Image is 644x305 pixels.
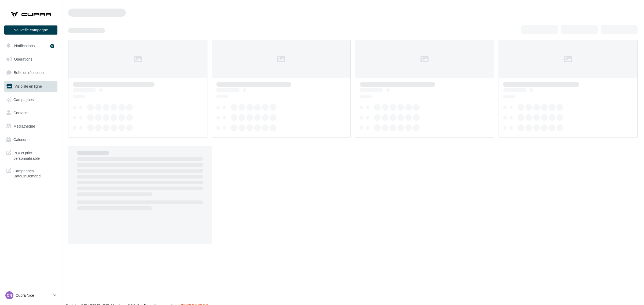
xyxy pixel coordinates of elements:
[7,293,12,298] span: CN
[13,137,31,142] span: Calendrier
[13,110,28,115] span: Contacts
[16,293,51,298] p: Cupra Nice
[3,134,58,145] a: Calendrier
[13,149,55,161] span: PLV et print personnalisable
[4,290,57,300] a: CN Cupra Nice
[3,54,58,65] a: Opérations
[50,44,54,48] div: 5
[3,40,56,51] button: Notifications 5
[13,124,35,128] span: Médiathèque
[4,25,57,35] button: Nouvelle campagne
[3,121,58,132] a: Médiathèque
[14,43,35,48] span: Notifications
[3,67,58,78] a: Boîte de réception
[3,107,58,118] a: Contacts
[3,165,58,181] a: Campagnes DataOnDemand
[14,57,32,61] span: Opérations
[3,81,58,92] a: Visibilité en ligne
[3,94,58,105] a: Campagnes
[14,84,42,88] span: Visibilité en ligne
[13,97,34,102] span: Campagnes
[14,70,44,75] span: Boîte de réception
[3,147,58,163] a: PLV et print personnalisable
[13,167,55,179] span: Campagnes DataOnDemand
